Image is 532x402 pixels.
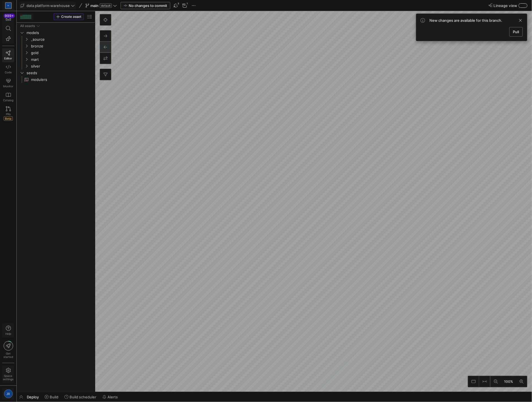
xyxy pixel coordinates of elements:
span: models [27,30,92,36]
a: PRsBeta [2,104,14,123]
div: Press SPACE to select this row. [19,23,93,29]
div: Press SPACE to select this row. [19,43,93,49]
span: Get started [3,352,13,358]
a: Catalog [2,90,14,104]
a: modulers​​​​​​ [19,76,93,83]
button: 999+ [2,13,14,23]
span: mart [31,56,92,63]
span: Catalog [3,98,13,102]
span: bronze [31,43,92,49]
a: Monitor [2,76,14,90]
span: seeds [27,70,92,76]
span: default [100,3,112,8]
span: Editor [4,57,12,60]
button: Pull [509,27,523,37]
button: Build scheduler [62,392,99,402]
a: Code [2,62,14,76]
span: data platform warehouse [27,3,70,8]
button: data platform warehouse [19,2,76,9]
span: Beta [4,116,13,121]
div: Press SPACE to select this row. [19,29,93,36]
span: Help [5,332,12,335]
div: M [6,3,11,8]
span: Code [5,71,12,74]
div: Press SPACE to select this row. [19,36,93,43]
span: Monitor [3,85,13,88]
button: JR [2,388,14,400]
div: Press SPACE to select this row. [19,49,93,56]
span: main [90,3,99,8]
button: Help [2,323,14,338]
span: modulers​​​​​​ [31,76,86,83]
span: Deploy [27,395,39,399]
span: Pull [513,30,519,34]
span: _source [31,36,92,43]
div: JR [4,389,13,398]
div: Press SPACE to select this row. [19,69,93,76]
span: Build scheduler [70,395,96,399]
span: Alerts [107,395,118,399]
button: Create asset [54,13,84,20]
div: 999+ [4,14,15,18]
a: M [2,1,14,10]
button: Build [42,392,61,402]
span: Build [50,395,58,399]
a: Spacesettings [2,365,14,383]
div: Press SPACE to select this row. [19,63,93,69]
span: Create asset [61,15,81,19]
span: Lineage view [494,3,517,8]
button: maindefault [84,2,118,9]
a: Editor [2,48,14,62]
span: silver [31,63,92,69]
button: Alerts [100,392,120,402]
button: Getstarted [2,339,14,361]
div: Press SPACE to select this row. [19,76,93,83]
span: Space settings [3,374,14,381]
div: All assets [20,24,35,28]
span: gold [31,50,92,56]
span: New changes are available for this branch. [430,18,502,23]
span: PRs [6,112,11,116]
div: Press SPACE to select this row. [19,56,93,63]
